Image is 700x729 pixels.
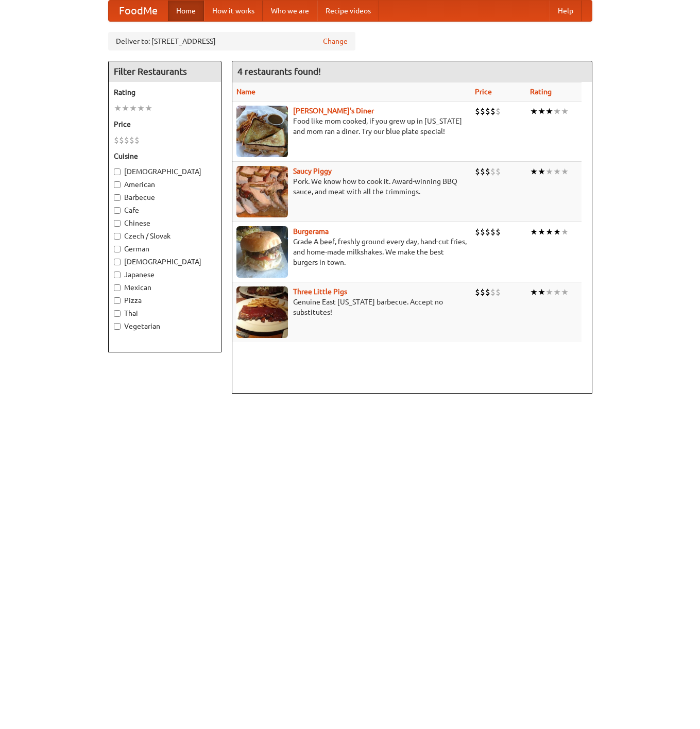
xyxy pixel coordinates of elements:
[114,282,216,293] label: Mexican
[114,284,121,291] input: Mexican
[114,297,121,304] input: Pizza
[124,134,129,146] li: $
[122,103,129,114] li: ★
[317,1,379,21] a: Recipe videos
[530,286,538,298] li: ★
[236,166,288,217] img: saucy.jpg
[530,226,538,238] li: ★
[538,106,545,117] li: ★
[114,87,216,97] h5: Rating
[114,134,119,146] li: $
[108,32,355,50] div: Deliver to: [STREET_ADDRESS]
[114,257,216,267] label: [DEMOGRAPHIC_DATA]
[119,134,124,146] li: $
[480,166,485,177] li: $
[538,286,545,298] li: ★
[490,286,496,298] li: $
[137,103,145,114] li: ★
[236,236,467,267] p: Grade A beef, freshly ground every day, hand-cut fries, and home-made milkshakes. We make the bes...
[545,226,553,238] li: ★
[553,106,561,117] li: ★
[538,226,545,238] li: ★
[545,166,553,177] li: ★
[475,88,492,96] a: Price
[553,226,561,238] li: ★
[145,103,152,114] li: ★
[114,244,216,254] label: German
[553,286,561,298] li: ★
[236,88,255,96] a: Name
[293,227,329,235] a: Burgerama
[530,88,552,96] a: Rating
[114,166,216,177] label: [DEMOGRAPHIC_DATA]
[109,61,221,82] h4: Filter Restaurants
[475,166,480,177] li: $
[114,205,216,215] label: Cafe
[480,226,485,238] li: $
[236,286,288,338] img: littlepigs.jpg
[114,207,121,214] input: Cafe
[485,106,490,117] li: $
[530,106,538,117] li: ★
[475,106,480,117] li: $
[550,1,582,21] a: Help
[114,231,216,241] label: Czech / Slovak
[114,194,121,201] input: Barbecue
[114,295,216,306] label: Pizza
[114,272,121,278] input: Japanese
[134,134,140,146] li: $
[236,106,288,157] img: sallys.jpg
[114,119,216,129] h5: Price
[114,181,121,188] input: American
[561,286,569,298] li: ★
[538,166,545,177] li: ★
[114,218,216,228] label: Chinese
[114,179,216,190] label: American
[490,226,496,238] li: $
[114,103,122,114] li: ★
[114,259,121,265] input: [DEMOGRAPHIC_DATA]
[496,286,501,298] li: $
[236,176,467,197] p: Pork. We know how to cook it. Award-winning BBQ sauce, and meat with all the trimmings.
[204,1,263,21] a: How it works
[490,106,496,117] li: $
[237,66,321,76] ng-pluralize: 4 restaurants found!
[561,166,569,177] li: ★
[293,287,347,296] a: Three Little Pigs
[485,286,490,298] li: $
[480,286,485,298] li: $
[168,1,204,21] a: Home
[114,151,216,161] h5: Cuisine
[475,286,480,298] li: $
[114,246,121,252] input: German
[236,297,467,317] p: Genuine East [US_STATE] barbecue. Accept no substitutes!
[114,321,216,331] label: Vegetarian
[545,106,553,117] li: ★
[114,310,121,317] input: Thai
[480,106,485,117] li: $
[114,269,216,280] label: Japanese
[553,166,561,177] li: ★
[114,308,216,318] label: Thai
[129,134,134,146] li: $
[236,116,467,137] p: Food like mom cooked, if you grew up in [US_STATE] and mom ran a diner. Try our blue plate special!
[109,1,168,21] a: FoodMe
[293,167,332,175] a: Saucy Piggy
[561,106,569,117] li: ★
[236,226,288,278] img: burgerama.jpg
[114,168,121,175] input: [DEMOGRAPHIC_DATA]
[530,166,538,177] li: ★
[293,107,374,115] a: [PERSON_NAME]'s Diner
[114,220,121,227] input: Chinese
[114,192,216,202] label: Barbecue
[114,323,121,330] input: Vegetarian
[114,233,121,240] input: Czech / Slovak
[485,226,490,238] li: $
[496,106,501,117] li: $
[323,36,348,46] a: Change
[496,226,501,238] li: $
